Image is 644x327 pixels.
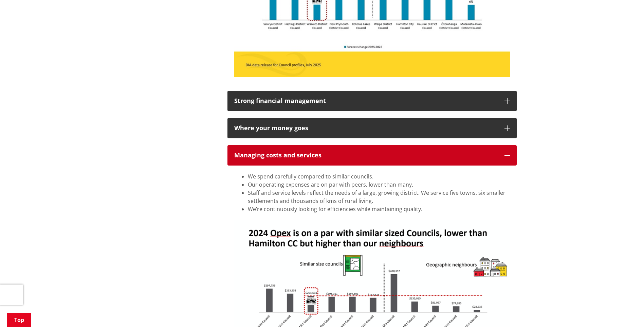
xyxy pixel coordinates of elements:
[248,189,510,205] li: Staff and service levels reflect the needs of a large, growing district. We service five towns, s...
[234,152,498,159] div: Managing costs and services
[227,118,517,138] button: Where your money goes
[7,313,31,327] a: Top
[248,172,510,180] li: We spend carefully compared to similar councils.
[234,125,498,132] div: Where your money goes
[248,180,510,189] li: Our operating expenses are on par with peers, lower than many.
[227,145,517,166] button: Managing costs and services
[227,91,517,111] button: Strong financial management
[248,205,510,213] li: We’re continuously looking for efficiencies while maintaining quality.
[613,298,637,323] iframe: Messenger Launcher
[234,98,498,104] div: Strong financial management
